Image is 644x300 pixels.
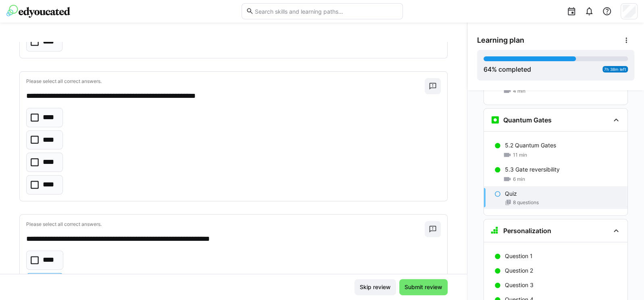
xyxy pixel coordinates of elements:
[358,283,392,291] span: Skip review
[513,152,527,158] span: 11 min
[484,65,492,73] span: 64
[403,283,444,291] span: Submit review
[505,166,560,174] p: 5.3 Gate reversibility
[505,190,517,198] p: Quiz
[484,64,531,74] div: % completed
[513,199,539,206] span: 8 questions
[503,116,552,124] h3: Quantum Gates
[505,141,556,149] p: 5.2 Quantum Gates
[399,279,448,295] button: Submit review
[477,36,524,45] span: Learning plan
[505,281,534,289] p: Question 3
[505,252,533,260] p: Question 1
[505,267,533,275] p: Question 2
[354,279,396,295] button: Skip review
[513,176,525,182] span: 6 min
[604,67,626,72] span: 7h 38m left
[513,88,525,94] span: 4 min
[26,221,425,228] p: Please select all correct answers.
[26,78,425,85] p: Please select all correct answers.
[503,227,551,235] h3: Personalization
[254,8,398,15] input: Search skills and learning paths…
